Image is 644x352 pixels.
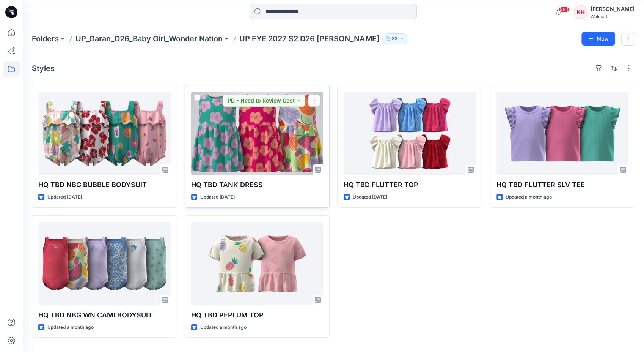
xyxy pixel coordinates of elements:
p: Updated a month ago [47,324,94,331]
a: HQ TBD TANK DRESS [191,92,324,175]
a: HQ TBD NBG WN CAMI BODYSUIT [38,222,171,305]
button: 33 [382,33,407,44]
p: HQ TBD FLUTTER SLV TEE [496,180,629,190]
p: Updated a month ago [200,324,247,331]
div: Walmart [591,14,635,19]
span: 99+ [558,6,570,13]
p: HQ TBD PEPLUM TOP [191,310,324,320]
h4: Styles [32,64,55,73]
p: 33 [392,35,398,43]
p: HQ TBD FLUTTER TOP [344,180,476,190]
a: Folders [32,33,59,44]
a: HQ TBD FLUTTER SLV TEE [496,92,629,175]
p: HQ TBD TANK DRESS [191,180,324,190]
p: Updated [DATE] [200,193,235,201]
div: KH [574,5,587,19]
p: Updated [DATE] [47,193,82,201]
p: Updated [DATE] [353,193,387,201]
p: HQ TBD NBG WN CAMI BODYSUIT [38,310,171,320]
button: New [581,32,615,46]
p: UP FYE 2027 S2 D26 [PERSON_NAME] [239,33,379,44]
a: UP_Garan_D26_Baby Girl_Wonder Nation [75,33,223,44]
a: HQ TBD PEPLUM TOP [191,222,324,305]
p: HQ TBD NBG BUBBLE BODYSUIT [38,180,171,190]
a: HQ TBD NBG BUBBLE BODYSUIT [38,92,171,175]
div: [PERSON_NAME] [591,5,635,14]
p: Updated a month ago [506,193,552,201]
a: HQ TBD FLUTTER TOP [344,92,476,175]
